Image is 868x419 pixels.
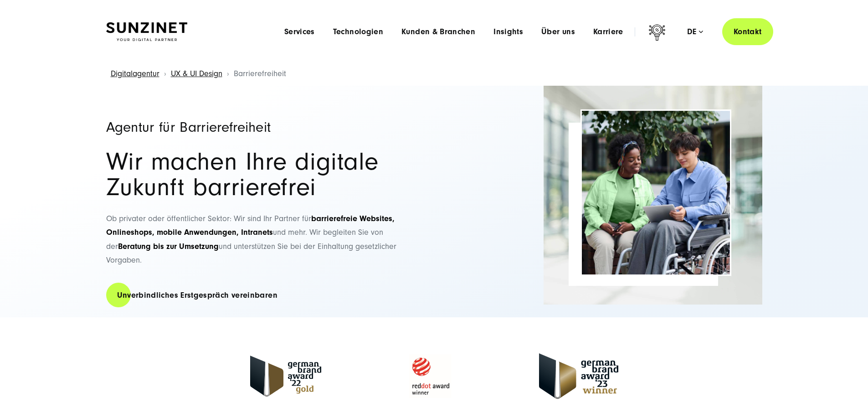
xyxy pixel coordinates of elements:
[234,69,286,78] span: Barrierefreiheit
[401,27,475,36] a: Kunden & Branchen
[541,27,575,36] a: Über uns
[582,111,730,274] img: Symbolbild für
[250,356,321,396] img: Logo des German Brand Award 2022 mit dem Text 'German Brand Award '22 gold' und einer stilisierte...
[106,22,187,41] img: SUNZINET Full Service Digital Agentur
[106,212,425,268] p: Ob privater oder öffentlicher Sektor: Wir sind Ihr Partner für und mehr. Wir begleiten Sie von de...
[493,27,523,36] a: Insights
[171,69,222,78] a: UX & UI Design
[111,69,159,78] a: Digitalagentur
[106,149,425,200] h2: Wir machen Ihre digitale Zukunft barrierefrei
[118,242,219,251] strong: Beratung bis zur Umsetzung
[382,349,478,403] img: Logo des Red Dot Award mit einer rot-weiß gestreiften Kugel und dem Text 'reddot award winner'. |...
[687,27,703,36] div: de
[333,27,383,36] a: Technologien
[539,353,618,399] img: Logo des German Brand Award 2023 mit dem Text 'German Brand Award '23 Winner' und einer stilisier...
[106,282,288,308] a: Unverbindliches Erstgespräch vereinbaren
[106,120,425,134] h1: Agentur für Barrierefreiheit
[284,27,315,36] a: Services
[544,86,762,305] img: Ein heller und moderner Innenraum mit großen Glasfenstern und viel natürlichem Licht, unscharf da...
[722,18,773,45] a: Kontakt
[593,27,623,36] a: Karriere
